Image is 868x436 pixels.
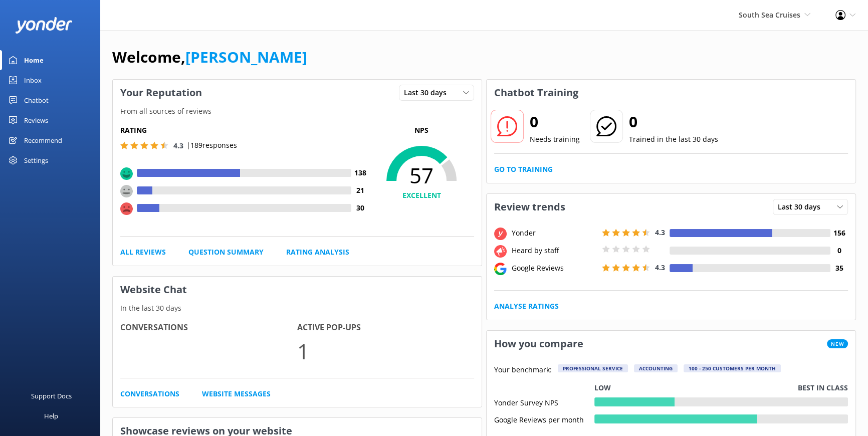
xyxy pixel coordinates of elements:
h4: EXCELLENT [369,190,474,201]
h3: Review trends [487,194,573,220]
h3: How you compare [487,331,591,357]
p: In the last 30 days [113,303,482,314]
p: Low [594,382,611,393]
p: Trained in the last 30 days [629,134,718,145]
div: Recommend [24,130,62,150]
div: Google Reviews per month [494,414,594,423]
span: Last 30 days [404,87,453,98]
a: Question Summary [188,247,264,258]
span: 57 [369,163,474,188]
span: South Sea Cruises [739,10,800,20]
h4: Conversations [120,321,297,334]
a: Rating Analysis [286,247,349,258]
p: Needs training [530,134,580,145]
div: Help [44,406,58,426]
p: NPS [369,125,474,136]
span: 4.3 [655,263,665,272]
h3: Your Reputation [113,80,209,106]
div: Accounting [634,364,678,372]
h4: 138 [351,167,369,178]
div: Yonder Survey NPS [494,397,594,406]
a: [PERSON_NAME] [185,47,307,67]
span: New [827,339,848,348]
div: Chatbot [24,90,49,110]
a: Conversations [120,388,179,399]
a: Analyse Ratings [494,301,559,312]
a: Website Messages [202,388,271,399]
div: Support Docs [31,386,72,406]
a: All Reviews [120,247,166,258]
img: yonder-white-logo.png [15,17,73,34]
h1: Welcome, [112,45,307,69]
h2: 0 [530,110,580,134]
h4: Active Pop-ups [297,321,474,334]
h3: Chatbot Training [487,80,586,106]
div: Home [24,50,44,70]
h4: 21 [351,185,369,196]
a: Go to Training [494,164,553,175]
div: Inbox [24,70,42,90]
p: From all sources of reviews [113,106,482,117]
p: 1 [297,334,474,368]
h2: 0 [629,110,718,134]
h4: 35 [830,263,848,274]
h4: 30 [351,202,369,213]
h4: 156 [830,228,848,239]
div: Google Reviews [509,263,599,274]
span: 4.3 [173,141,183,150]
p: Your benchmark: [494,364,552,376]
div: 100 - 250 customers per month [684,364,781,372]
p: | 189 responses [186,140,237,151]
h5: Rating [120,125,369,136]
div: Reviews [24,110,48,130]
p: Best in class [798,382,848,393]
div: Settings [24,150,48,170]
h3: Website Chat [113,277,482,303]
span: Last 30 days [778,201,826,212]
div: Professional Service [558,364,628,372]
h4: 0 [830,245,848,256]
div: Yonder [509,228,599,239]
span: 4.3 [655,228,665,237]
div: Heard by staff [509,245,599,256]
